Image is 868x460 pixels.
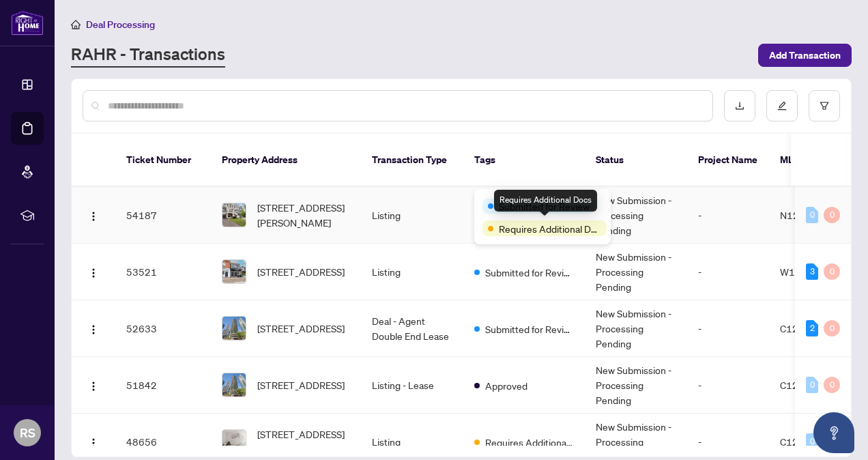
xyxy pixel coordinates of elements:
td: Listing - Lease [361,357,463,414]
span: home [71,20,81,29]
img: Logo [88,268,99,278]
span: edit [777,101,787,111]
img: thumbnail-img [222,260,246,283]
img: thumbnail-img [222,430,246,453]
div: 0 [806,377,818,393]
span: W12403245 [780,265,838,278]
span: [STREET_ADDRESS] [257,377,345,392]
span: filter [820,101,829,111]
div: 0 [824,377,840,393]
span: Requires Additional Docs [499,221,601,236]
img: Logo [88,211,99,222]
span: C12329538 [780,435,835,448]
button: Logo [83,204,104,226]
button: Logo [83,317,104,339]
img: Logo [88,437,99,448]
div: 0 [824,263,840,280]
td: Listing [361,244,463,300]
img: thumbnail-img [222,203,246,227]
img: Logo [88,381,99,392]
td: 52633 [115,300,211,357]
td: - [687,357,769,414]
td: New Submission - Processing Pending [585,187,687,244]
th: Project Name [687,134,769,187]
th: MLS # [769,134,851,187]
span: Deal Processing [86,18,155,31]
div: Requires Additional Docs [494,190,597,212]
th: Tags [463,134,585,187]
a: RAHR - Transactions [71,43,225,68]
img: thumbnail-img [222,317,246,340]
span: [STREET_ADDRESS][PERSON_NAME] [257,427,350,457]
div: 2 [806,320,818,336]
button: download [724,90,755,121]
button: Open asap [813,412,854,453]
div: 3 [806,263,818,280]
td: New Submission - Processing Pending [585,244,687,300]
button: edit [766,90,798,121]
button: Logo [83,261,104,283]
span: Add Transaction [769,44,841,66]
span: C12361437 [780,322,835,334]
span: download [735,101,744,111]
img: logo [11,10,44,35]
th: Ticket Number [115,134,211,187]
span: [STREET_ADDRESS] [257,321,345,336]
span: C12361437 [780,379,835,391]
div: 0 [824,320,840,336]
span: Requires Additional Docs [485,435,574,450]
td: 54187 [115,187,211,244]
td: Listing [361,187,463,244]
button: Logo [83,431,104,452]
td: New Submission - Processing Pending [585,300,687,357]
th: Status [585,134,687,187]
button: Add Transaction [758,44,852,67]
th: Transaction Type [361,134,463,187]
td: 51842 [115,357,211,414]
button: Logo [83,374,104,396]
div: 0 [806,433,818,450]
img: thumbnail-img [222,373,246,397]
div: 0 [806,207,818,223]
img: Logo [88,324,99,335]
td: Deal - Agent Double End Lease [361,300,463,357]
td: - [687,300,769,357]
div: 0 [824,207,840,223]
span: Submitted for Review [485,321,574,336]
td: 53521 [115,244,211,300]
th: Property Address [211,134,361,187]
td: - [687,187,769,244]
span: [STREET_ADDRESS][PERSON_NAME] [257,200,350,230]
td: New Submission - Processing Pending [585,357,687,414]
td: - [687,244,769,300]
span: Approved [485,378,527,393]
span: RS [20,423,35,442]
span: N12414285 [780,209,836,221]
span: Submitted for Review [485,265,574,280]
button: filter [809,90,840,121]
span: [STREET_ADDRESS] [257,264,345,279]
